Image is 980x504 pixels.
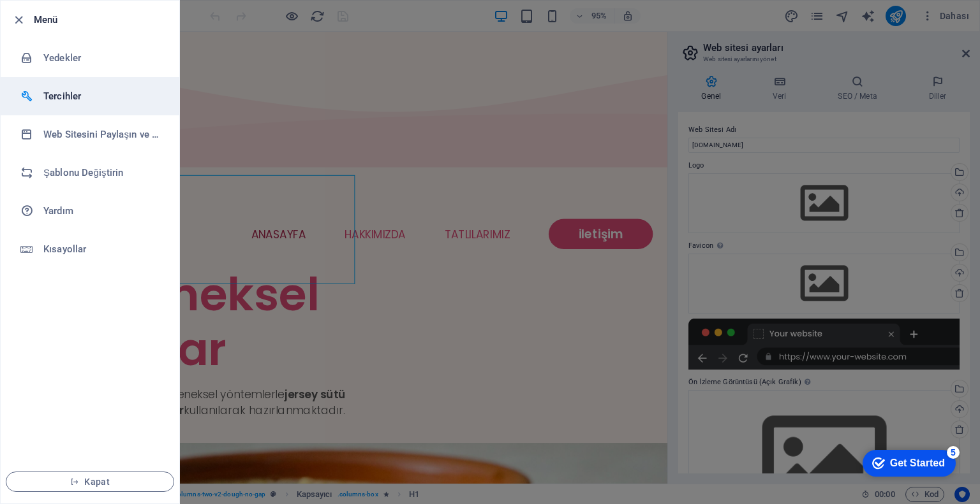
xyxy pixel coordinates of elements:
span: Kapat [17,477,163,487]
h6: Web Sitesini Paylaşın ve [GEOGRAPHIC_DATA] [43,127,161,142]
h6: Kısayollar [43,241,161,257]
div: Get Started [38,14,93,25]
h6: Şablonu Değiştirin [43,165,161,180]
h6: Yedekler [43,50,161,66]
div: Get Started 5 items remaining, 0% complete [10,6,103,33]
h6: Yardım [43,203,161,219]
button: Kapat [6,472,174,492]
div: 5 [94,3,107,15]
a: Yardım [1,192,179,230]
h6: Tercihler [43,89,161,104]
h6: Menü [34,12,169,27]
